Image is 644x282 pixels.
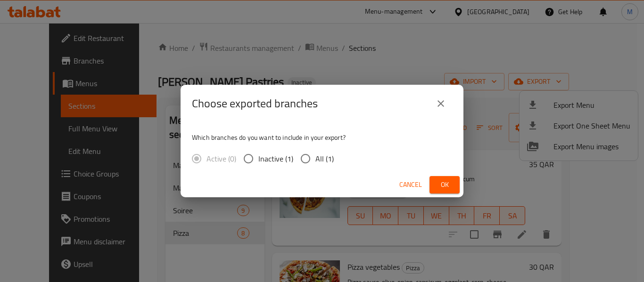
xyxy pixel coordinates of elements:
[206,153,236,164] span: Active (0)
[429,176,460,193] button: Ok
[399,179,422,191] span: Cancel
[429,92,452,115] button: close
[437,179,452,191] span: Ok
[396,176,426,193] button: Cancel
[258,153,293,164] span: Inactive (1)
[192,96,318,111] h2: Choose exported branches
[315,153,334,164] span: All (1)
[192,133,452,142] p: Which branches do you want to include in your export?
